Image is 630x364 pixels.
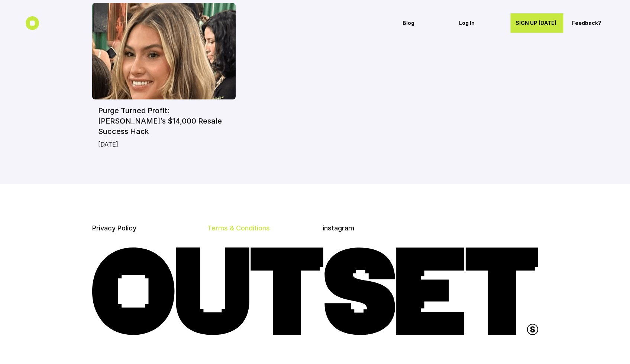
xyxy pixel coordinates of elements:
a: Terms & Conditions [207,224,270,232]
a: Feedback? [567,13,620,33]
p: Log In [459,20,501,26]
a: Purge Turned Profit: [PERSON_NAME]’s $14,000 Resale Success Hack[DATE] [92,3,236,154]
p: Feedback? [572,20,614,26]
p: SIGN UP [DATE] [516,20,558,26]
a: Log In [454,13,507,33]
a: SIGN UP [DATE] [510,13,563,33]
a: Blog [397,13,450,33]
a: Privacy Policy [92,224,136,232]
p: [DATE] [98,140,230,148]
a: instagram [323,224,354,232]
h6: Purge Turned Profit: [PERSON_NAME]’s $14,000 Resale Success Hack [98,105,230,137]
p: Blog [403,20,445,26]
